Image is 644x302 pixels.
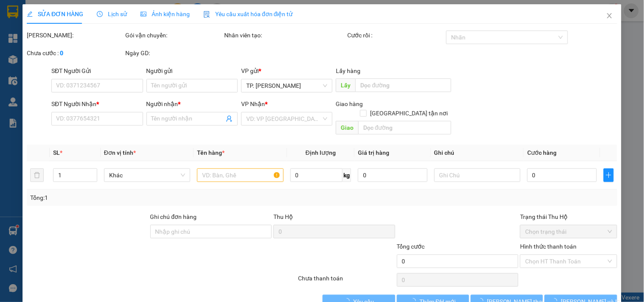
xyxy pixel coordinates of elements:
span: Giao hàng [336,101,363,107]
button: Close [598,4,622,28]
div: [PERSON_NAME]: [27,31,124,40]
th: Ghi chú [431,145,524,161]
div: Chưa thanh toán [297,274,396,288]
input: VD: Bàn, Ghế [197,168,283,182]
span: Lịch sử [97,11,127,17]
div: SĐT Người Nhận [51,99,143,109]
div: Ngày GD: [126,48,222,58]
div: 0935500449 [81,38,141,50]
span: Tên hàng [197,149,225,156]
input: Dọc đường [359,121,451,134]
span: Thu rồi : [6,56,33,64]
span: picture [141,11,146,17]
label: Hình thức thanh toán [520,243,577,250]
span: Yêu cầu xuất hóa đơn điện tử [203,11,293,17]
div: Cước rồi : [348,31,444,40]
span: Thu Hộ [273,213,293,220]
span: close [606,12,613,19]
div: Người nhận [146,99,238,109]
div: 30.000 [6,55,76,65]
span: Khác [109,169,185,182]
input: Ghi Chú [434,168,520,182]
span: Giá trị hàng [358,149,389,156]
div: BÁN LẺ KHÔNG GIAO HÓA ĐƠN [7,28,75,48]
span: user-add [226,115,233,122]
span: VP Nhận [241,101,265,107]
span: Ảnh kiện hàng [141,11,190,17]
span: [GEOGRAPHIC_DATA] tận nơi [367,109,451,118]
span: Chọn trạng thái [525,225,612,238]
div: CÔ SÁNG [81,28,141,38]
span: kg [343,168,351,182]
span: Đơn vị tính [104,149,136,156]
span: Tổng cước [397,243,425,250]
button: delete [30,168,44,182]
span: Cước hàng [527,149,557,156]
div: Gói vận chuyển: [126,31,222,40]
label: Ghi chú đơn hàng [150,213,197,220]
button: plus [604,168,614,182]
span: Lấy [336,78,356,92]
span: edit [27,11,33,17]
div: Tổng: 1 [30,193,249,202]
div: VP gửi [241,66,332,75]
div: Chưa cước : [27,48,124,58]
span: Giao [336,121,359,134]
input: Dọc đường [356,78,451,92]
div: Nhân viên tạo: [224,31,346,40]
img: icon [203,11,210,18]
span: SL [53,149,60,156]
div: Người gửi [146,66,238,75]
span: Lấy hàng [336,67,361,74]
span: plus [604,172,613,179]
div: TP. [PERSON_NAME] [7,7,75,28]
span: Gửi: [7,8,20,17]
b: 0 [60,50,63,56]
span: SỬA ĐƠN HÀNG [27,11,83,17]
div: Vĩnh Long [81,7,141,28]
span: Định lượng [306,149,336,156]
div: Trạng thái Thu Hộ [520,212,617,221]
div: SĐT Người Gửi [51,66,143,75]
input: Ghi chú đơn hàng [150,225,272,238]
span: Nhận: [81,8,101,17]
span: TP. Hồ Chí Minh [246,79,327,92]
span: clock-circle [97,11,103,17]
